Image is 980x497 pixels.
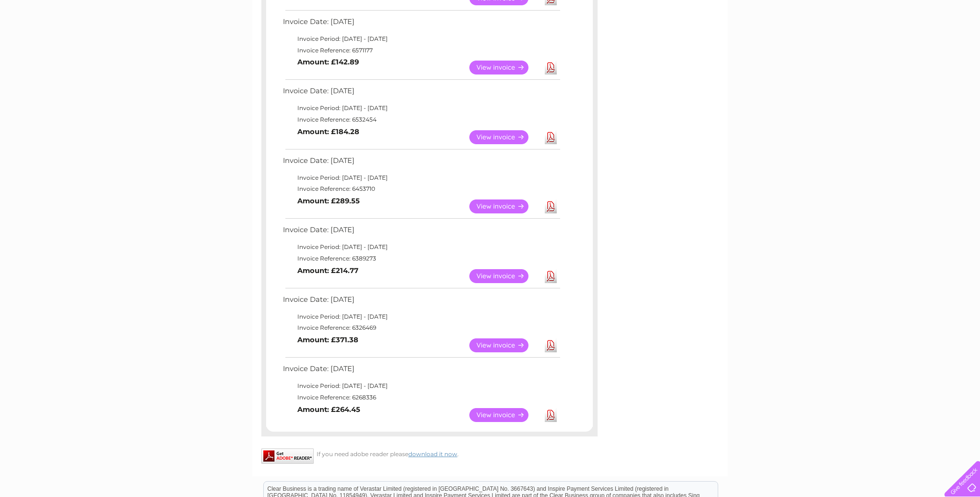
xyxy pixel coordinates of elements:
td: Invoice Reference: 6532454 [281,114,562,125]
td: Invoice Date: [DATE] [281,362,562,380]
a: download it now [408,450,457,458]
a: View [469,338,540,352]
td: Invoice Reference: 6326469 [281,322,562,334]
td: Invoice Date: [DATE] [281,15,562,33]
a: 0333 014 3131 [799,5,865,17]
td: Invoice Period: [DATE] - [DATE] [281,172,562,184]
td: Invoice Period: [DATE] - [DATE] [281,241,562,253]
b: Amount: £264.45 [297,405,360,414]
a: Water [811,41,829,48]
td: Invoice Date: [DATE] [281,224,562,241]
a: Download [545,130,557,144]
td: Invoice Reference: 6571177 [281,45,562,56]
b: Amount: £289.55 [297,197,360,205]
b: Amount: £142.89 [297,58,359,66]
a: Energy [835,41,856,48]
td: Invoice Reference: 6453710 [281,183,562,195]
a: Download [545,338,557,352]
td: Invoice Date: [DATE] [281,293,562,311]
td: Invoice Reference: 6268336 [281,392,562,403]
a: View [469,130,540,144]
td: Invoice Date: [DATE] [281,154,562,172]
td: Invoice Period: [DATE] - [DATE] [281,311,562,323]
a: Telecoms [862,41,891,48]
a: View [469,61,540,75]
a: Contact [916,41,940,48]
a: Download [545,61,557,75]
td: Invoice Period: [DATE] - [DATE] [281,380,562,392]
b: Amount: £214.77 [297,266,358,275]
a: Download [545,269,557,283]
a: Blog [896,41,910,48]
a: Log out [948,41,971,48]
td: Invoice Period: [DATE] - [DATE] [281,102,562,114]
b: Amount: £371.38 [297,335,358,344]
a: View [469,408,540,422]
a: Download [545,199,557,213]
b: Amount: £184.28 [297,127,359,136]
a: Download [545,408,557,422]
img: logo.png [34,25,83,54]
a: View [469,269,540,283]
td: Invoice Period: [DATE] - [DATE] [281,33,562,45]
a: View [469,199,540,213]
td: Invoice Date: [DATE] [281,85,562,102]
td: Invoice Reference: 6389273 [281,253,562,264]
div: If you need adobe reader please . [261,448,598,458]
div: Clear Business is a trading name of Verastar Limited (registered in [GEOGRAPHIC_DATA] No. 3667643... [264,5,718,47]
